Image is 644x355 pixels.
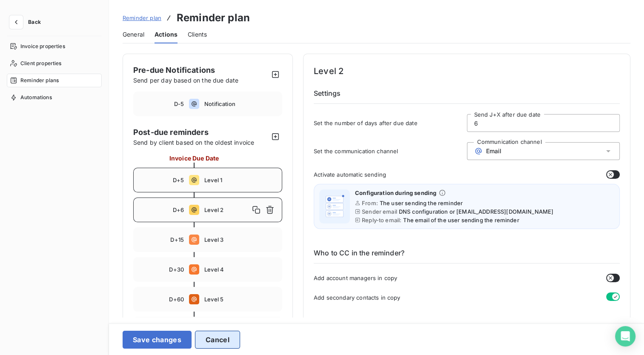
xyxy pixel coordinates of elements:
span: Reminder plan [123,14,161,21]
span: Level 2 [204,206,249,213]
h4: Level 2 [314,64,620,78]
a: Automations [7,91,102,104]
span: D-5 [174,100,184,107]
a: Client properties [7,57,102,70]
span: Notification [204,100,277,107]
span: Set the number of days after due date [314,120,467,126]
span: Set the communication channel [314,148,467,155]
h3: Reminder plan [177,10,250,26]
span: D+5 [173,177,184,183]
span: DNS configuration or [EMAIL_ADDRESS][DOMAIN_NAME] [399,208,553,215]
span: Level 4 [204,266,277,273]
span: Activate automatic sending [314,171,386,178]
span: Send per day based on the due date [133,77,238,84]
span: Pre-due Notifications [133,66,215,74]
button: Back [7,15,48,29]
span: From: [362,200,378,206]
span: Level 5 [204,296,277,303]
span: Email [486,148,502,155]
img: illustration helper email [321,193,348,220]
button: Save changes [123,331,192,349]
h6: Settings [314,88,620,104]
span: The email of the user sending the reminder [403,217,519,223]
span: Client properties [20,60,62,67]
span: Add secondary contacts in copy [314,294,401,301]
h6: Reminder content [314,316,620,326]
span: Sender email [362,208,397,215]
span: D+60 [169,296,184,303]
span: D+15 [170,236,184,243]
span: Level 3 [204,236,277,243]
span: General [123,30,144,39]
span: Actions [155,30,177,39]
span: Configuration during sending [355,189,436,196]
span: Back [28,20,41,25]
div: Open Intercom Messenger [615,326,635,346]
span: Send by client based on the oldest invoice [133,138,269,147]
a: Invoice properties [7,40,102,53]
button: Cancel [195,331,240,349]
span: Post-due reminders [133,126,269,138]
span: Invoice Due Date [169,154,219,163]
span: D+30 [169,266,184,273]
span: The user sending the reminder [380,200,463,206]
span: Clients [188,30,207,39]
span: D+6 [173,206,184,213]
a: Reminder plan [123,14,161,22]
span: Invoice properties [20,43,65,50]
span: Add account managers in copy [314,275,397,281]
span: Level 1 [204,177,277,183]
h6: Who to CC in the reminder? [314,248,620,263]
span: Reminder plans [20,77,59,84]
span: Automations [20,94,52,101]
a: Reminder plans [7,74,102,87]
span: Reply-to email: [362,217,401,223]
